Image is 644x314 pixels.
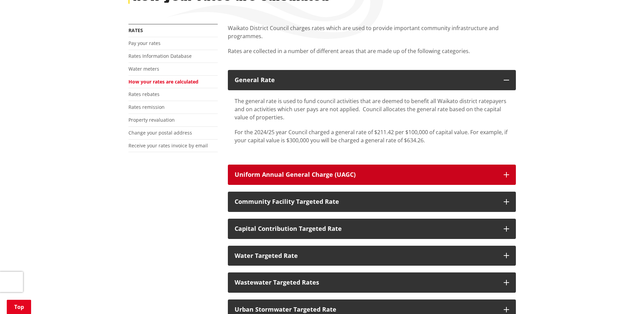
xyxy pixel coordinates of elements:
[128,27,143,33] a: Rates
[235,225,497,232] div: Capital Contribution Targeted Rate
[235,128,509,144] p: For the 2024/25 year Council charged a general rate of $211.42 per $100,000 of capital value. For...
[128,91,160,97] a: Rates rebates
[228,192,516,212] button: Community Facility Targeted Rate
[228,219,516,239] button: Capital Contribution Targeted Rate
[613,286,637,310] iframe: Messenger Launcher
[235,279,497,286] div: Wastewater Targeted Rates
[128,142,208,149] a: Receive your rates invoice by email
[128,78,198,85] a: How your rates are calculated
[228,272,516,293] button: Wastewater Targeted Rates
[228,47,516,63] p: Rates are collected in a number of different areas that are made up of the following categories.
[235,306,497,313] div: Urban Stormwater Targeted Rate
[128,104,165,110] a: Rates remission
[128,53,192,59] a: Rates Information Database
[235,97,509,121] p: The general rate is used to fund council activities that are deemed to benefit all Waikato distri...
[228,246,516,266] button: Water Targeted Rate
[128,40,161,46] a: Pay your rates
[128,129,192,136] a: Change your postal address
[128,117,175,123] a: Property revaluation
[7,300,31,314] a: Top
[228,70,516,90] button: General Rate
[228,165,516,185] button: Uniform Annual General Charge (UAGC)
[235,252,497,259] div: Water Targeted Rate
[235,198,497,205] div: Community Facility Targeted Rate
[228,24,516,40] p: Waikato District Council charges rates which are used to provide important community infrastructu...
[128,66,159,72] a: Water meters
[235,77,497,83] div: General Rate
[235,171,497,178] div: Uniform Annual General Charge (UAGC)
